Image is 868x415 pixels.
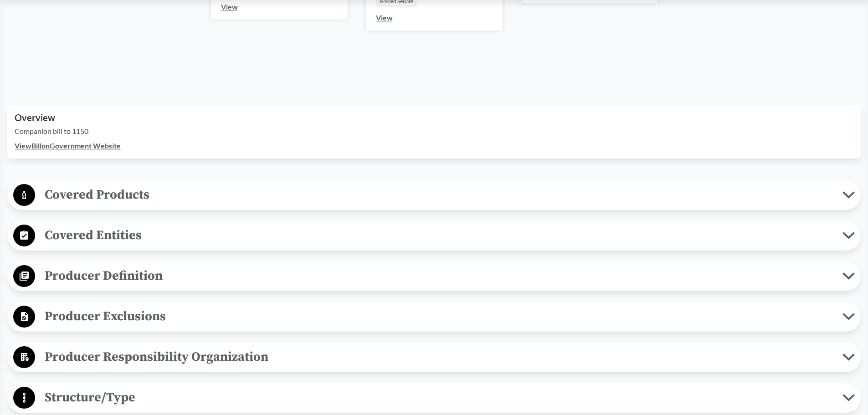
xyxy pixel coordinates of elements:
[10,224,858,247] button: Covered Entities
[35,387,842,408] span: Structure/Type
[35,266,842,286] span: Producer Definition
[15,126,853,137] p: Companion bill to 1150
[10,305,858,328] button: Producer Exclusions
[221,2,238,11] a: View
[35,184,842,205] span: Covered Products
[35,347,842,367] span: Producer Responsibility Organization
[10,184,858,207] button: Covered Products
[15,141,121,150] a: ViewBillonGovernment Website
[10,346,858,369] button: Producer Responsibility Organization
[10,265,858,288] button: Producer Definition
[10,386,858,410] button: Structure/Type
[35,306,842,327] span: Producer Exclusions
[15,113,853,123] h2: Overview
[376,13,393,22] a: View
[35,225,842,246] span: Covered Entities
